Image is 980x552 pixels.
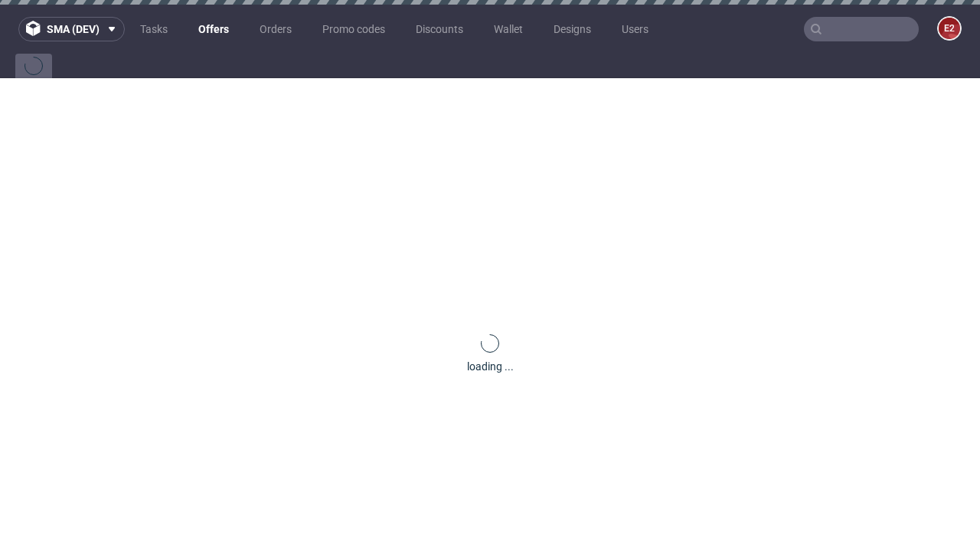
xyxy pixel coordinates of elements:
[131,17,177,41] a: Tasks
[18,17,125,41] button: sma (dev)
[47,24,100,34] span: sma (dev)
[544,17,600,41] a: Designs
[612,17,658,41] a: Users
[467,359,514,374] div: loading ...
[313,17,394,41] a: Promo codes
[189,17,238,41] a: Offers
[939,18,960,39] figcaption: e2
[485,17,532,41] a: Wallet
[407,17,472,41] a: Discounts
[250,17,301,41] a: Orders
